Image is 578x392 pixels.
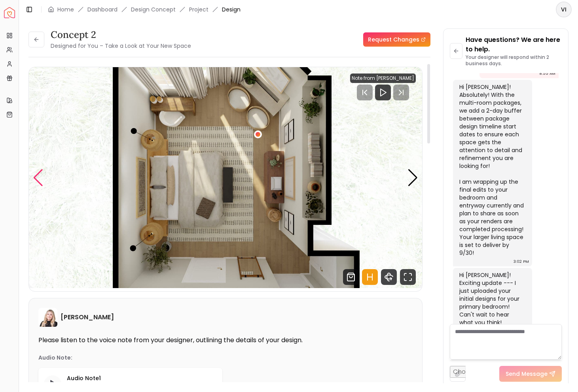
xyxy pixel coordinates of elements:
p: Your designer will respond within 2 business days. [466,54,562,67]
a: Home [57,6,74,13]
div: 8:55 AM [539,70,555,77]
img: Design Render 5 [29,67,422,288]
img: Hannah James [38,308,57,327]
a: Project [189,6,208,13]
div: Note from [PERSON_NAME] [350,73,416,83]
nav: breadcrumb [48,6,241,13]
a: Request Changes [363,32,430,47]
p: Please listen to the voice note from your designer, outlining the details of your design. [38,336,413,344]
h3: concept 2 [51,28,191,41]
span: Design [222,6,241,13]
div: Hi [PERSON_NAME]! Absolutely! With the multi-room packages, we add a 2-day buffer between package... [459,83,524,257]
div: Carousel [29,67,422,288]
p: Have questions? We are here to help. [466,35,562,54]
button: Play audio note [45,375,61,391]
img: Spacejoy Logo [4,7,15,18]
svg: 360 View [381,269,397,285]
a: Spacejoy [4,7,15,18]
div: 5 / 5 [29,67,422,288]
svg: Shop Products from this design [343,269,359,285]
span: VI [557,2,571,17]
small: Designed for You – Take a Look at Your New Space [51,42,191,50]
li: Design Concept [131,6,176,13]
svg: Play [378,88,388,97]
button: VI [556,2,572,17]
div: Next slide [407,169,418,187]
h6: [PERSON_NAME] [61,313,114,322]
a: Dashboard [87,6,117,13]
svg: Hotspots Toggle [362,269,378,285]
div: Hi [PERSON_NAME]! Exciting update --- I just uploaded your initial designs for your primary bedro... [459,271,524,326]
svg: Fullscreen [400,269,416,285]
p: Audio Note 1 [67,374,216,382]
p: Audio Note: [38,354,72,362]
div: 3:02 PM [514,258,529,266]
div: Previous slide [33,169,44,187]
